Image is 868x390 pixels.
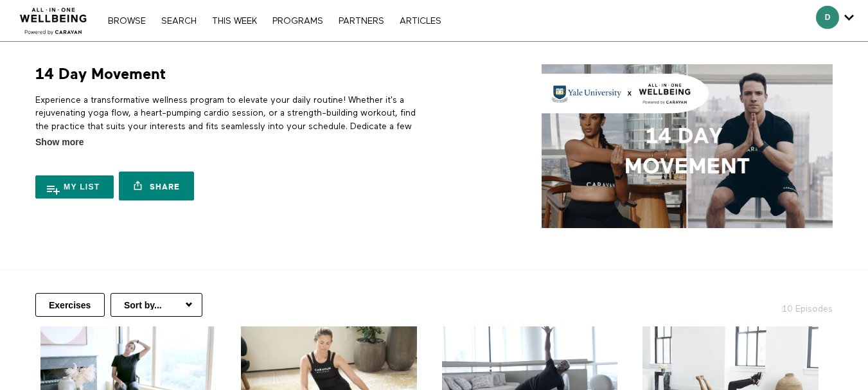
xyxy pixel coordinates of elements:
[102,14,447,27] nav: Primary
[35,64,166,84] h1: 14 Day Movement
[155,17,203,26] a: Search
[266,17,330,26] a: PROGRAMS
[102,17,152,26] a: Browse
[696,293,840,315] h2: 10 Episodes
[542,64,833,228] img: 14 Day Movement
[35,94,429,159] p: Experience a transformative wellness program to elevate your daily routine! Whether it's a rejuve...
[206,17,263,26] a: THIS WEEK
[393,17,448,26] a: ARTICLES
[35,175,114,199] button: My list
[119,172,193,200] a: Share
[332,17,391,26] a: PARTNERS
[35,136,84,149] span: Show more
